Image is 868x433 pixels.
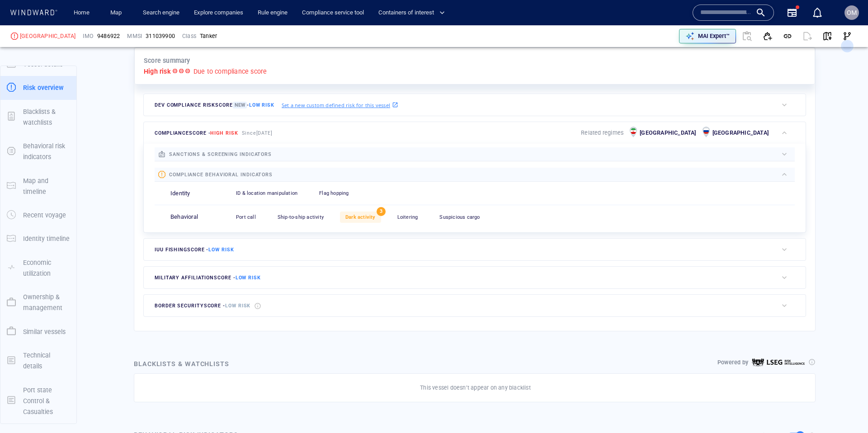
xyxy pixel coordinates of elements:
p: MMSI [127,32,142,40]
a: Compliance service tool [298,5,368,21]
span: Since [DATE] [242,130,273,136]
a: Map [107,5,128,21]
p: Powered by [717,358,748,367]
span: Loitering [397,214,418,220]
p: Port state Control & Casualties [23,385,70,418]
a: Ownership & management [0,298,76,306]
span: 3 [377,207,386,216]
p: Related regimes [581,129,623,137]
span: 9486922 [97,32,120,40]
p: Blacklists & watchlists [23,106,70,128]
p: Similar vessels [23,326,66,337]
button: Technical details [0,344,76,378]
p: MAI Expert™ [698,32,730,40]
span: New [233,102,247,108]
button: View on map [817,26,837,46]
div: Notification center [812,7,823,18]
span: compliance behavioral indicators [169,172,273,178]
span: Dark activity [345,214,376,220]
p: Ownership & management [23,292,70,314]
button: Containers of interest [375,5,453,21]
p: Due to compliance score [193,66,267,77]
a: Recent voyage [0,211,76,219]
span: military affiliation score - [155,275,261,281]
a: Set a new custom defined risk for this vessel [282,100,398,110]
span: Flag hopping [319,190,349,196]
p: High risk [144,66,171,77]
button: OM [843,4,861,22]
p: Identity [170,189,190,198]
a: Port state Control & Casualties [0,396,76,405]
a: Technical details [0,356,76,364]
span: sanctions & screening indicators [169,151,272,157]
button: Port state Control & Casualties [0,378,76,424]
p: Recent voyage [23,210,66,221]
p: [GEOGRAPHIC_DATA] [640,129,696,137]
p: This vessel doesn’t appear on any blacklist [420,384,531,392]
div: Blacklists & watchlists [132,357,231,371]
button: Map [103,5,132,21]
p: Identity timeline [23,233,70,244]
a: Blacklists & watchlists [0,112,76,121]
button: Get link [778,26,797,46]
span: Low risk [208,247,234,253]
span: Low risk [236,275,261,281]
p: Class [182,32,196,40]
a: Identity timeline [0,234,76,243]
p: Set a new custom defined risk for this vessel [282,101,390,109]
a: Vessel details [0,59,76,68]
button: MAI Expert™ [679,29,736,43]
span: Suspicious cargo [439,214,480,220]
span: ID & location manipulation [236,190,297,196]
button: Risk overview [0,76,76,99]
button: Identity timeline [0,227,76,250]
span: OM [847,9,857,16]
button: Blacklists & watchlists [0,100,76,135]
div: High risk [11,33,18,40]
button: Recent voyage [0,203,76,227]
span: Dev Compliance risk score - [155,102,274,108]
button: Similar vessels [0,320,76,344]
span: Containers of interest [378,8,445,18]
div: 311039900 [146,32,175,40]
span: Low risk [249,102,274,108]
p: Economic utilization [23,257,70,279]
span: border security score - [155,303,250,309]
p: IMO [83,32,94,40]
a: Behavioral risk indicators [0,147,76,155]
a: Similar vessels [0,327,76,335]
a: Rule engine [254,5,291,21]
a: Map and timeline [0,181,76,190]
p: Score summary [144,55,190,66]
span: compliance score - [155,130,238,136]
p: [GEOGRAPHIC_DATA] [712,129,769,137]
button: Add to vessel list [758,26,778,46]
span: ALBERTA [20,32,75,40]
a: Explore companies [190,5,247,21]
p: Behavioral [170,213,198,221]
button: Map and timeline [0,169,76,204]
button: Economic utilization [0,251,76,286]
button: Home [67,5,96,21]
p: Technical details [23,350,70,372]
button: Behavioral risk indicators [0,134,76,169]
a: Home [70,5,93,21]
span: IUU Fishing score - [155,247,234,253]
a: Search engine [139,5,183,21]
span: Port call [236,214,256,220]
div: Tanker [200,32,217,40]
a: Risk overview [0,83,76,92]
p: Behavioral risk indicators [23,141,70,163]
span: High risk [210,130,238,136]
button: Visual Link Analysis [837,26,857,46]
button: Ownership & management [0,285,76,320]
div: [GEOGRAPHIC_DATA] [20,32,75,40]
span: Ship-to-ship activity [278,214,324,220]
span: Low risk [225,303,250,309]
p: Map and timeline [23,175,70,198]
a: Economic utilization [0,263,76,272]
